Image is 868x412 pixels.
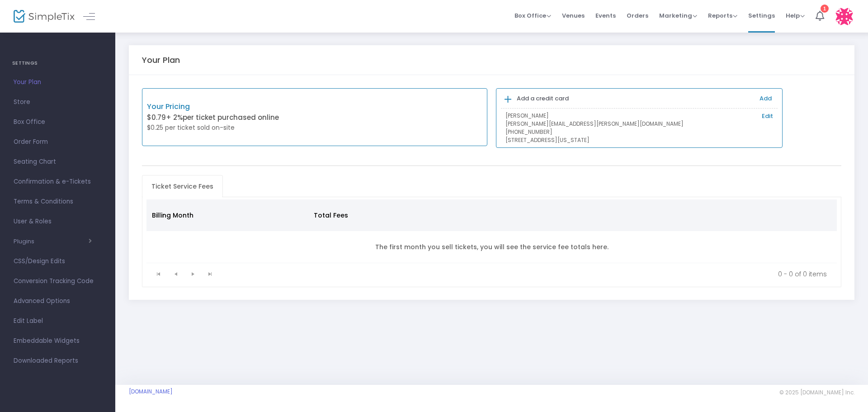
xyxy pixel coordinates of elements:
[147,101,315,112] p: Your Pricing
[147,123,315,133] p: $0.25 per ticket sold on-site
[595,4,616,27] span: Events
[786,11,805,20] span: Help
[659,11,697,20] span: Marketing
[14,96,102,108] span: Store
[517,94,569,103] b: Add a credit card
[12,54,103,72] h4: SETTINGS
[14,335,102,347] span: Embeddable Widgets
[14,315,102,327] span: Edit Label
[14,156,102,168] span: Seating Chart
[147,113,315,123] p: $0.79 per ticket purchased online
[14,216,102,227] span: User & Roles
[146,199,309,231] th: Billing Month
[505,120,773,128] p: [PERSON_NAME][EMAIL_ADDRESS][PERSON_NAME][DOMAIN_NAME]
[14,355,102,367] span: Downloaded Reports
[562,4,585,27] span: Venues
[627,4,648,27] span: Orders
[308,199,456,231] th: Total Fees
[146,231,837,263] td: The first month you sell tickets, you will see the service fee totals here.
[708,11,737,20] span: Reports
[166,113,183,122] span: + 2%
[759,94,772,103] a: Add
[14,176,102,188] span: Confirmation & e-Tickets
[146,199,837,263] div: Data table
[146,179,219,194] span: Ticket Service Fees
[779,389,854,396] span: © 2025 [DOMAIN_NAME] Inc.
[129,388,173,395] a: [DOMAIN_NAME]
[505,112,773,120] p: [PERSON_NAME]
[14,76,102,88] span: Your Plan
[14,116,102,128] span: Box Office
[14,256,102,267] span: CSS/Design Edits
[821,5,829,13] div: 1
[142,55,180,65] h5: Your Plan
[14,196,102,208] span: Terms & Conditions
[505,136,773,144] p: [STREET_ADDRESS][US_STATE]
[505,128,773,136] p: [PHONE_NUMBER]
[14,295,102,307] span: Advanced Options
[762,112,773,121] a: Edit
[514,11,551,20] span: Box Office
[748,4,775,27] span: Settings
[225,270,827,279] kendo-pager-info: 0 - 0 of 0 items
[14,136,102,148] span: Order Form
[14,275,102,287] span: Conversion Tracking Code
[14,238,92,245] button: Plugins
